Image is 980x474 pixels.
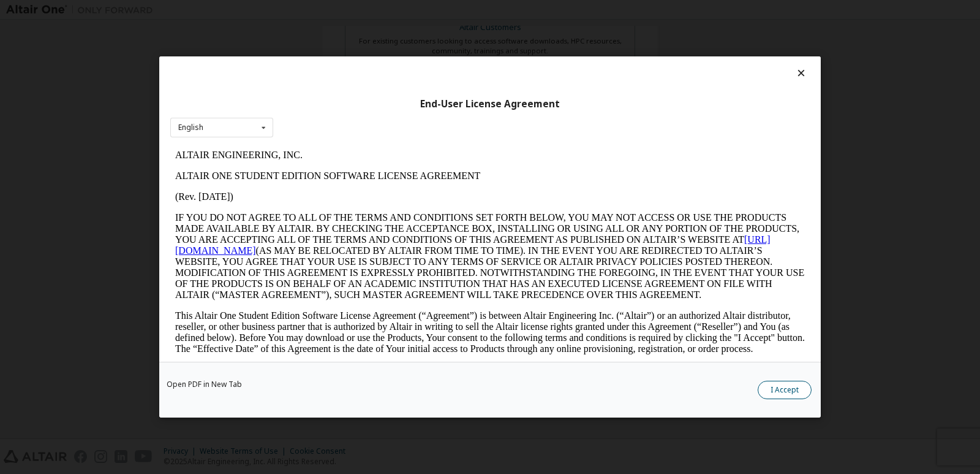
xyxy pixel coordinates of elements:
[5,67,635,156] p: IF YOU DO NOT AGREE TO ALL OF THE TERMS AND CONDITIONS SET FORTH BELOW, YOU MAY NOT ACCESS OR USE...
[5,26,635,37] p: ALTAIR ONE STUDENT EDITION SOFTWARE LICENSE AGREEMENT
[5,5,635,16] p: ALTAIR ENGINEERING, INC.
[167,381,242,388] a: Open PDF in New Tab
[5,47,635,58] p: (Rev. [DATE])
[5,90,600,111] a: [URL][DOMAIN_NAME]
[758,381,812,399] button: I Accept
[5,166,635,210] p: This Altair One Student Edition Software License Agreement (“Agreement”) is between Altair Engine...
[170,98,810,110] div: End-User License Agreement
[178,124,203,131] div: English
